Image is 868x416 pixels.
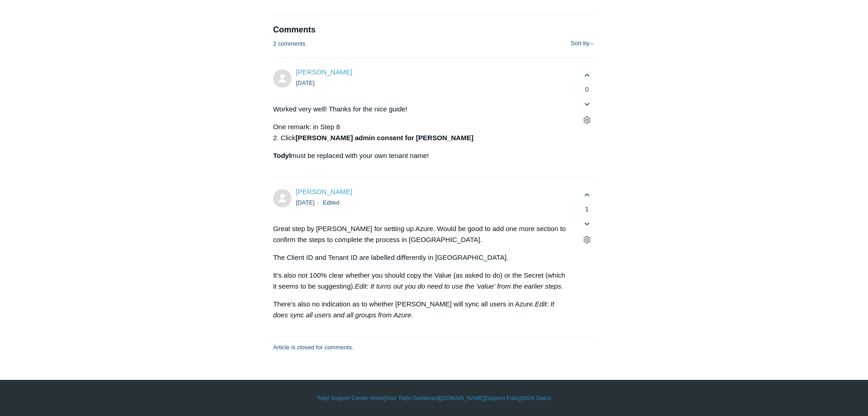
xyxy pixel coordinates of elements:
[296,188,352,195] span: Stuart Brown
[579,216,595,232] button: This comment was not helpful
[273,150,570,161] p: must be replaced with your own tenant name!
[273,343,353,352] p: Article is closed for comments.
[273,252,570,263] p: The Client ID and Tenant ID are labelled differently in [GEOGRAPHIC_DATA].
[273,39,306,48] p: 2 comments
[579,84,595,95] span: 0
[486,394,521,402] a: Support Policy
[579,232,595,248] button: Comment actions
[579,67,595,83] button: This comment was helpful
[441,394,484,402] a: [DOMAIN_NAME]
[296,68,352,76] span: Erwin Geirnaert
[273,24,595,36] h2: Comments
[322,199,339,206] li: Edited
[273,152,291,159] strong: Todyl
[523,394,551,402] a: SGN Status
[579,187,595,203] button: This comment was helpful
[355,282,563,290] em: Edit: It turns out you do need to use the 'value' from the earlier steps.
[296,134,473,142] strong: [PERSON_NAME] admin consent for [PERSON_NAME]
[273,104,570,115] p: Worked very well! Thanks for the nice guide!
[579,96,595,112] button: This comment was not helpful
[273,121,570,143] p: One remark: in Step 8 2. Click
[579,204,595,215] span: 1
[579,112,595,128] button: Comment actions
[273,270,570,292] p: It's also not 100% clear whether you should copy the Value (as asked to do) or the Secret (which ...
[170,394,699,402] div: | | | |
[273,223,570,245] p: Great step by [PERSON_NAME] for setting up Azure. Would be good to add one more section to confir...
[317,394,384,402] a: Todyl Support Center Home
[296,188,352,195] a: [PERSON_NAME]
[296,199,315,206] time: 08/23/2021, 04:44
[273,299,570,321] p: There's also no indication as to whether [PERSON_NAME] will sync all users in Azure.
[296,79,315,86] time: 06/07/2021, 11:45
[571,40,595,47] button: Sort by
[385,394,439,402] a: Your Todyl Dashboard
[296,68,352,76] a: [PERSON_NAME]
